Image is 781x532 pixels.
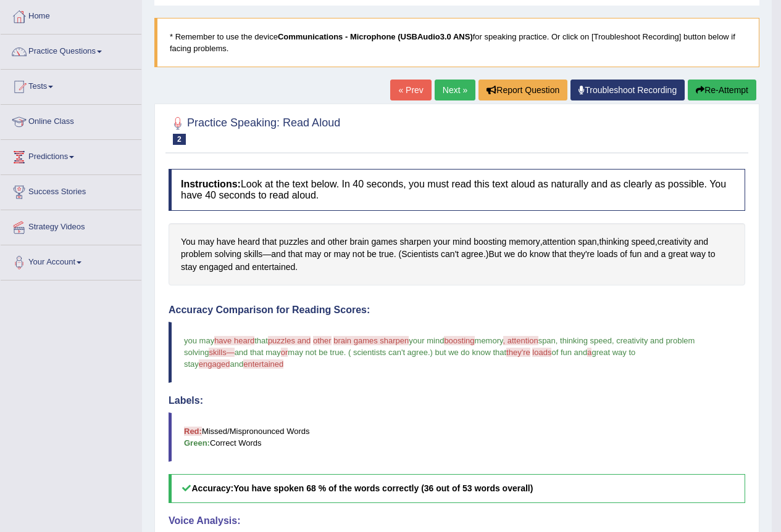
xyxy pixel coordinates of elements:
[353,348,428,357] span: scientists can't agree
[230,359,243,369] span: and
[184,438,210,448] b: Green:
[668,248,688,261] span: Click to see word definition
[556,336,558,345] span: ,
[169,114,340,145] h2: Practice Speaking: Read Aloud
[313,336,332,345] span: other
[279,235,308,248] span: Click to see word definition
[235,348,281,357] span: and that may
[184,336,214,345] span: you may
[475,336,503,345] span: memory
[324,248,331,261] span: Click to see word definition
[372,235,398,248] span: Click to see word definition
[181,235,196,248] span: Click to see word definition
[690,248,706,261] span: Click to see word definition
[474,235,506,248] span: Click to see word definition
[433,235,450,248] span: Click to see word definition
[543,235,576,248] span: Click to see word definition
[169,223,745,286] div: , , , — . ( .) .
[504,248,515,261] span: Click to see word definition
[198,235,214,248] span: Click to see word definition
[560,336,612,345] span: thinking speed
[173,134,186,145] span: 2
[305,248,321,261] span: Click to see word definition
[632,235,655,248] span: Click to see word definition
[217,235,235,248] span: Click to see word definition
[209,348,234,357] span: skills—
[1,140,141,171] a: Predictions
[254,336,268,345] span: that
[597,248,617,261] span: Click to see word definition
[1,35,141,65] a: Practice Questions
[578,235,596,248] span: Click to see word definition
[233,483,533,493] b: You have spoken 68 % of the words correctly (36 out of 53 words overall)
[181,179,241,189] b: Instructions:
[390,80,431,100] a: « Prev
[441,248,459,261] span: Click to see word definition
[154,18,759,67] blockquote: * Remember to use the device for speaking practice. Or click on [Troubleshoot Recording] button b...
[461,248,483,261] span: Click to see word definition
[334,248,350,261] span: Click to see word definition
[401,248,438,261] span: Click to see word definition
[532,348,551,357] span: loads
[271,248,285,261] span: Click to see word definition
[311,235,325,248] span: Click to see word definition
[169,169,745,210] h4: Look at the text below. In 40 seconds, you must read this text aloud as naturally and as clearly ...
[199,261,233,274] span: Click to see word definition
[344,348,351,357] span: . (
[478,80,567,100] button: Report Question
[708,248,716,261] span: Click to see word definition
[552,248,566,261] span: Click to see word definition
[181,261,197,274] span: Click to see word definition
[1,175,141,206] a: Success Stories
[181,248,212,261] span: Click to see word definition
[551,348,587,357] span: of fun and
[214,336,254,345] span: have heard
[184,427,202,436] b: Red:
[506,348,530,357] span: they're
[1,210,141,241] a: Strategy Videos
[587,348,591,357] span: a
[169,474,745,503] h5: Accuracy:
[661,248,666,261] span: Click to see word definition
[509,235,540,248] span: Click to see word definition
[694,235,708,248] span: Click to see word definition
[569,248,595,261] span: Click to see word definition
[243,359,283,369] span: entertained
[599,235,629,248] span: Click to see word definition
[169,515,745,526] h4: Voice Analysis:
[169,305,745,316] h4: Accuracy Comparison for Reading Scores:
[658,235,691,248] span: Click to see word definition
[399,235,431,248] span: Click to see word definition
[353,248,364,261] span: Click to see word definition
[428,348,433,357] span: .)
[503,336,538,345] span: , attention
[379,248,394,261] span: Click to see word definition
[281,348,288,357] span: or
[328,235,348,248] span: Click to see word definition
[252,261,295,274] span: Click to see word definition
[538,336,556,345] span: span
[268,336,311,345] span: puzzles and
[288,348,343,357] span: may not be true
[644,248,658,261] span: Click to see word definition
[244,248,262,261] span: Click to see word definition
[169,412,745,462] blockquote: Missed/Mispronounced Words Correct Words
[688,80,756,100] button: Re-Attempt
[570,80,685,100] a: Troubleshoot Recording
[235,261,249,274] span: Click to see word definition
[1,70,141,100] a: Tests
[1,105,141,136] a: Online Class
[409,336,444,345] span: your mind
[453,235,471,248] span: Click to see word definition
[199,359,230,369] span: engaged
[1,245,141,276] a: Your Account
[262,235,277,248] span: Click to see word definition
[630,248,641,261] span: Click to see word definition
[517,248,527,261] span: Click to see word definition
[214,248,241,261] span: Click to see word definition
[333,336,409,345] span: brain games sharpen
[435,80,475,100] a: Next »
[444,336,474,345] span: boosting
[620,248,627,261] span: Click to see word definition
[530,248,550,261] span: Click to see word definition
